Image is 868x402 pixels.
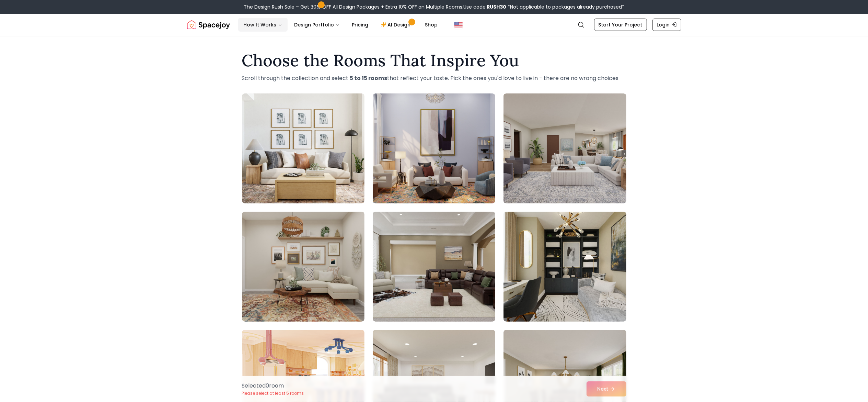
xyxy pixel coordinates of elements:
[373,93,495,203] img: Room room-2
[454,21,463,29] img: United States
[375,18,418,32] a: AI Design
[594,19,647,31] a: Start Your Project
[242,74,626,82] p: Scroll through the collection and select that reflect your taste. Pick the ones you'd love to liv...
[652,19,681,31] a: Login
[187,18,230,32] a: Spacejoy
[242,212,364,322] img: Room room-4
[242,93,364,203] img: Room room-1
[244,3,624,10] div: The Design Rush Sale – Get 30% OFF All Design Packages + Extra 10% OFF on Multiple Rooms.
[289,18,345,32] button: Design Portfolio
[347,18,374,32] a: Pricing
[238,18,443,32] nav: Main
[504,93,626,203] img: Room room-3
[242,391,304,396] p: Please select at least 5 rooms
[242,52,626,69] h1: Choose the Rooms That Inspire You
[487,3,506,10] b: RUSH30
[238,18,288,32] button: How It Works
[373,212,495,322] img: Room room-5
[187,18,230,32] img: Spacejoy Logo
[463,3,506,10] span: Use code:
[504,212,626,322] img: Room room-6
[350,74,387,82] strong: 5 to 15 rooms
[506,3,624,10] span: *Not applicable to packages already purchased*
[187,14,681,36] nav: Global
[242,382,304,390] p: Selected 0 room
[420,18,443,32] a: Shop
